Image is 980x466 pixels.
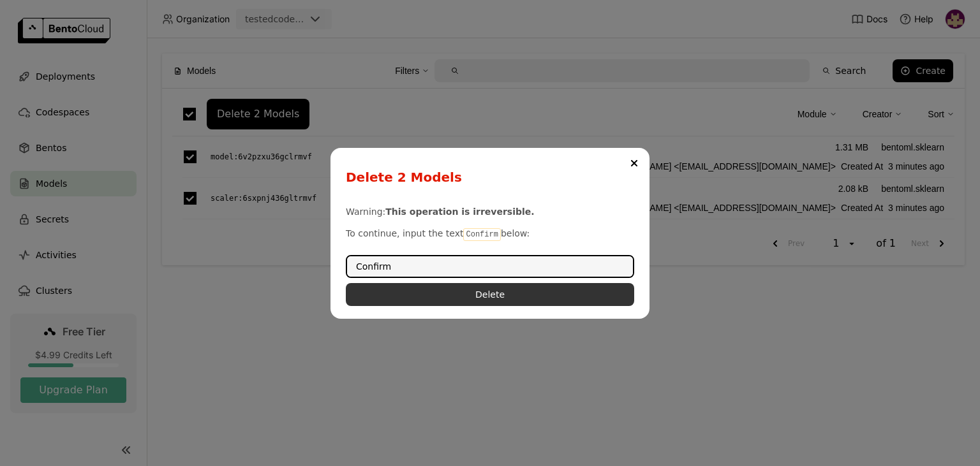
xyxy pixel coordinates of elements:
button: Delete [346,283,634,306]
button: Close [627,156,642,171]
div: dialog [330,148,650,319]
div: Delete 2 Models [346,168,629,186]
span: Warning: [346,207,385,217]
code: Confirm [463,228,500,241]
b: This operation is irreversible. [385,207,534,217]
span: below: [501,228,530,238]
span: To continue, input the text [346,228,463,238]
